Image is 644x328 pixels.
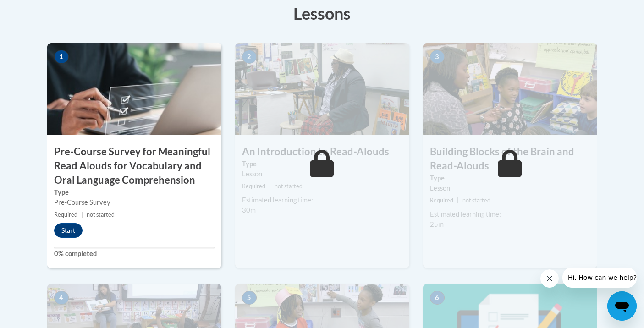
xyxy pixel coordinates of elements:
[457,197,459,204] span: |
[462,197,490,204] span: not started
[430,197,453,204] span: Required
[423,43,597,135] img: Course Image
[423,145,597,173] h3: Building Blocks of the Brain and Read-Alouds
[242,183,265,190] span: Required
[235,43,409,135] img: Course Image
[54,50,69,64] span: 1
[607,291,637,321] iframe: Button to launch messaging window
[235,145,409,159] h3: An Introduction to Read-Alouds
[275,183,303,190] span: not started
[242,195,402,205] div: Estimated learning time:
[242,50,257,64] span: 2
[47,43,221,135] img: Course Image
[562,268,637,288] iframe: Message from company
[242,159,402,169] label: Type
[430,173,590,183] label: Type
[430,220,444,228] span: 25m
[87,211,115,218] span: not started
[54,187,215,197] label: Type
[47,145,221,187] h3: Pre-Course Survey for Meaningful Read Alouds for Vocabulary and Oral Language Comprehension
[54,211,77,218] span: Required
[54,223,83,238] button: Start
[430,50,445,64] span: 3
[242,206,256,214] span: 30m
[242,291,257,305] span: 5
[242,169,402,179] div: Lesson
[81,211,83,218] span: |
[54,197,215,208] div: Pre-Course Survey
[54,291,69,305] span: 4
[269,183,271,190] span: |
[430,209,590,219] div: Estimated learning time:
[430,183,590,193] div: Lesson
[54,249,215,259] label: 0% completed
[47,2,597,25] h3: Lessons
[540,269,559,288] iframe: Close message
[430,291,445,305] span: 6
